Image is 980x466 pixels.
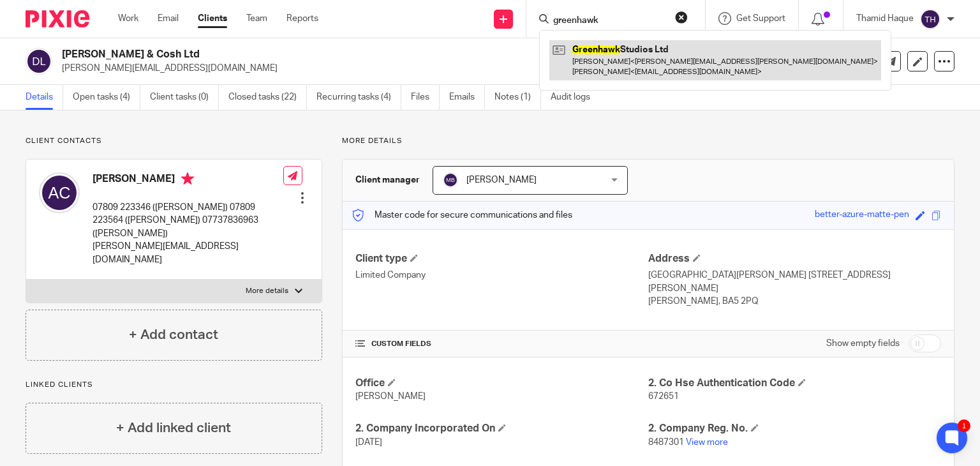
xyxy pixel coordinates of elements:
[246,286,288,296] p: More details
[686,438,728,447] a: View more
[648,438,684,447] span: 8487301
[648,392,679,401] span: 672651
[93,172,283,188] h4: [PERSON_NAME]
[62,62,781,75] p: [PERSON_NAME][EMAIL_ADDRESS][DOMAIN_NAME]
[181,172,194,185] i: Primary
[494,85,541,110] a: Notes (1)
[129,325,218,345] h4: + Add contact
[93,240,283,266] p: [PERSON_NAME][EMAIL_ADDRESS][DOMAIN_NAME]
[26,85,63,110] a: Details
[552,15,667,27] input: Search
[246,12,267,25] a: Team
[39,172,80,213] img: svg%3E
[648,295,941,308] p: [PERSON_NAME], BA5 2PQ
[648,269,941,295] p: [GEOGRAPHIC_DATA][PERSON_NAME] [STREET_ADDRESS][PERSON_NAME]
[73,85,140,110] a: Open tasks (4)
[355,392,426,401] span: [PERSON_NAME]
[116,418,231,438] h4: + Add linked client
[286,12,318,25] a: Reports
[355,377,648,390] h4: Office
[355,438,382,447] span: [DATE]
[342,136,954,146] p: More details
[26,380,322,390] p: Linked clients
[355,269,648,282] p: Limited Company
[815,208,909,223] div: better-azure-matte-pen
[449,85,485,110] a: Emails
[920,9,940,29] img: svg%3E
[26,136,322,146] p: Client contacts
[228,85,307,110] a: Closed tasks (22)
[26,10,89,27] img: Pixie
[958,419,970,432] div: 1
[443,172,458,188] img: svg%3E
[118,12,138,25] a: Work
[316,85,401,110] a: Recurring tasks (4)
[93,201,283,240] p: 07809 223346 ([PERSON_NAME]) 07809 223564 ([PERSON_NAME]) 07737836963 ([PERSON_NAME])
[551,85,600,110] a: Audit logs
[648,377,941,390] h4: 2. Co Hse Authentication Code
[466,176,537,184] span: [PERSON_NAME]
[856,12,914,25] p: Thamid Haque
[355,422,648,435] h4: 2. Company Incorporated On
[355,174,420,186] h3: Client manager
[826,337,900,350] label: Show empty fields
[675,11,688,24] button: Clear
[352,209,572,222] p: Master code for secure communications and files
[648,422,941,435] h4: 2. Company Reg. No.
[158,12,179,25] a: Email
[62,48,637,61] h2: [PERSON_NAME] & Cosh Ltd
[150,85,219,110] a: Client tasks (0)
[411,85,440,110] a: Files
[355,339,648,349] h4: CUSTOM FIELDS
[648,252,941,266] h4: Address
[198,12,227,25] a: Clients
[355,252,648,266] h4: Client type
[26,48,52,75] img: svg%3E
[736,14,785,23] span: Get Support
